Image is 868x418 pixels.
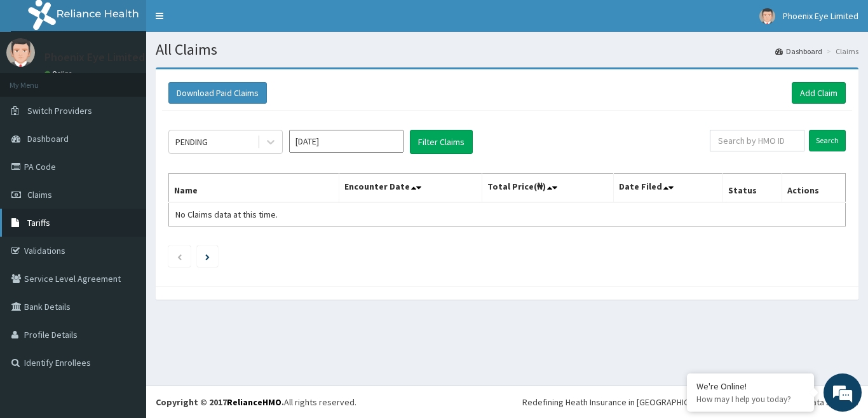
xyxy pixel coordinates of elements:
button: Download Paid Claims [168,82,267,104]
p: Phoenix Eye Limited [44,52,145,63]
th: Encounter Date [339,174,482,203]
strong: Copyright © 2017 . [156,396,284,408]
img: User Image [759,8,775,24]
a: Dashboard [775,46,822,57]
input: Search [809,130,846,151]
div: We're Online! [696,380,804,392]
a: RelianceHMO [227,396,281,408]
li: Claims [824,46,858,57]
span: Switch Providers [27,105,92,116]
div: PENDING [175,136,208,148]
p: How may I help you today? [696,394,804,405]
img: User Image [6,38,35,67]
div: Redefining Heath Insurance in [GEOGRAPHIC_DATA] using Telemedicine and Data Science! [522,396,858,408]
h1: All Claims [156,41,858,58]
button: Filter Claims [410,130,473,154]
th: Name [169,174,339,203]
th: Date Filed [614,174,723,203]
span: Tariffs [27,217,50,228]
span: Dashboard [27,133,69,144]
input: Search by HMO ID [710,130,804,151]
span: Claims [27,189,52,200]
a: Next page [205,251,210,262]
input: Select Month and Year [289,130,403,153]
th: Status [723,174,782,203]
a: Online [44,69,75,78]
th: Total Price(₦) [482,174,614,203]
span: Phoenix Eye Limited [783,10,858,22]
footer: All rights reserved. [146,386,868,418]
th: Actions [782,174,845,203]
a: Previous page [177,251,182,262]
a: Add Claim [792,82,846,104]
span: No Claims data at this time. [175,209,278,220]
